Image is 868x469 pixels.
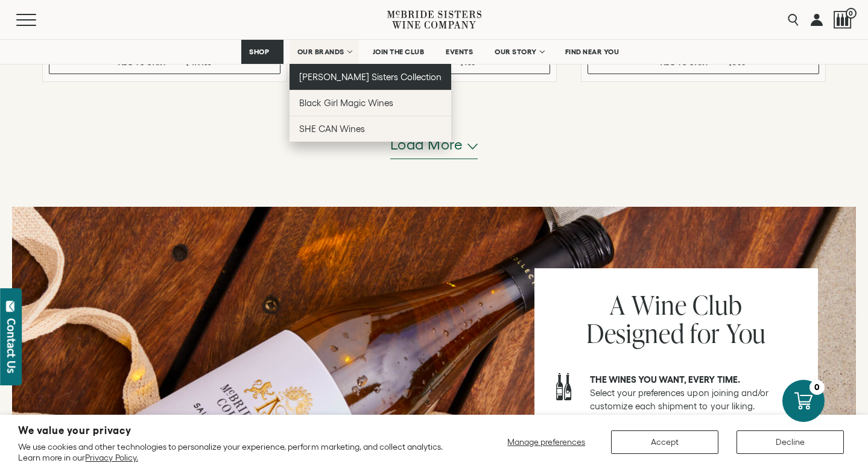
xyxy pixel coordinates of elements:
[299,124,365,134] span: SHE CAN Wines
[610,287,626,323] span: A
[690,315,720,351] span: for
[460,58,476,66] span: $180
[290,40,359,64] a: OUR BRANDS
[495,48,537,56] span: OUR STORY
[846,8,857,19] span: 0
[85,453,138,462] a: Privacy Policy.
[297,48,344,56] span: OUR BRANDS
[290,116,452,142] a: SHE CAN Wines
[365,40,432,64] a: JOIN THE CLUB
[565,48,619,56] span: FIND NEAR YOU
[390,134,463,155] span: Load more
[16,14,60,26] button: Mobile Menu Trigger
[500,430,593,454] button: Manage preferences
[611,430,718,454] button: Accept
[557,40,627,64] a: FIND NEAR YOU
[290,64,452,90] a: [PERSON_NAME] Sisters Collection
[737,430,844,454] button: Decline
[185,58,212,66] span: $419.88
[446,48,473,56] span: EVENTS
[438,40,481,64] a: EVENTS
[586,315,685,351] span: Designed
[241,40,284,64] a: SHOP
[373,48,425,56] span: JOIN THE CLUB
[290,90,452,116] a: Black Girl Magic Wines
[18,426,458,436] h2: We value your privacy
[507,437,585,447] span: Manage preferences
[590,373,802,413] p: Select your preferences upon joining and/or customize each shipment to your liking.
[299,72,442,82] span: [PERSON_NAME] Sisters Collection
[590,374,740,385] strong: The wines you want, every time.
[728,58,746,66] span: $300
[18,441,458,463] p: We use cookies and other technologies to personalize your experience, perform marketing, and coll...
[390,130,478,159] button: Load more
[809,380,825,395] div: 0
[692,287,742,323] span: Club
[487,40,551,64] a: OUR STORY
[726,315,767,351] span: You
[5,318,17,373] div: Contact Us
[249,48,270,56] span: SHOP
[632,287,686,323] span: Wine
[299,98,393,108] span: Black Girl Magic Wines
